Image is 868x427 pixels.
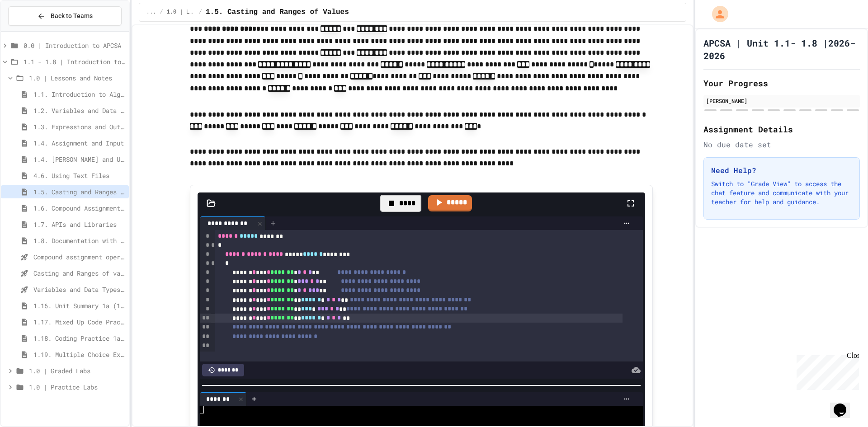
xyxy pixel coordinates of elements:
span: Back to Teams [51,11,93,21]
span: 1.5. Casting and Ranges of Values [33,187,125,197]
span: 1.16. Unit Summary 1a (1.1-1.6) [33,301,125,310]
iframe: chat widget [793,352,859,390]
span: 4.6. Using Text Files [33,171,125,180]
span: 1.19. Multiple Choice Exercises for Unit 1a (1.1-1.6) [33,350,125,359]
h2: Assignment Details [703,123,860,136]
div: [PERSON_NAME] [706,97,857,105]
span: 1.5. Casting and Ranges of Values [206,7,349,18]
div: My Account [703,4,731,24]
span: 1.0 | Graded Labs [29,366,125,375]
span: 1.4. Assignment and Input [33,138,125,148]
span: 1.6. Compound Assignment Operators [33,203,125,213]
span: Variables and Data Types - Quiz [33,285,125,294]
span: 1.18. Coding Practice 1a (1.1-1.6) [33,333,125,343]
span: 0.0 | Introduction to APCSA [24,41,125,50]
span: Compound assignment operators - Quiz [33,252,125,262]
span: 1.1 - 1.8 | Introduction to Java [24,57,125,66]
span: 1.0 | Practice Labs [29,382,125,392]
span: ... [146,9,156,16]
p: Switch to "Grade View" to access the chat feature and communicate with your teacher for help and ... [711,179,852,206]
span: 1.4. [PERSON_NAME] and User Input [33,155,125,164]
span: 1.8. Documentation with Comments and Preconditions [33,236,125,245]
span: 1.2. Variables and Data Types [33,106,125,115]
iframe: chat widget [830,391,859,418]
h2: Your Progress [703,77,860,89]
h3: Need Help? [711,165,852,176]
span: / [199,9,202,16]
button: Back to Teams [8,6,122,26]
span: 1.0 | Lessons and Notes [29,73,125,83]
h1: APCSA | Unit 1.1- 1.8 |2026-2026 [703,37,860,62]
span: 1.3. Expressions and Output [New] [33,122,125,131]
span: / [160,9,163,16]
span: 1.0 | Lessons and Notes [167,9,195,16]
div: Chat with us now!Close [4,4,62,57]
span: 1.1. Introduction to Algorithms, Programming, and Compilers [33,89,125,99]
span: 1.7. APIs and Libraries [33,220,125,229]
div: No due date set [703,139,860,150]
span: 1.17. Mixed Up Code Practice 1.1-1.6 [33,317,125,327]
span: Casting and Ranges of variables - Quiz [33,268,125,278]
